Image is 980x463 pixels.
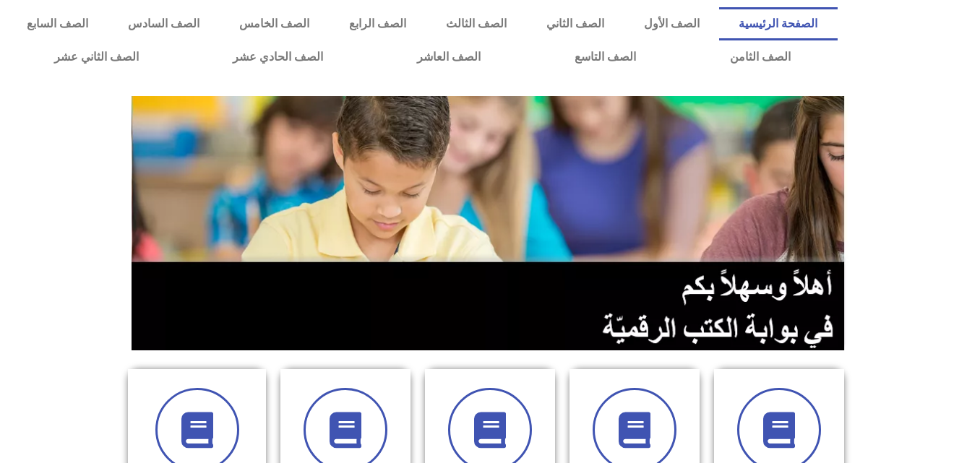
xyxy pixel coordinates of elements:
a: الصف العاشر [370,40,528,74]
a: الصف الخامس [220,7,330,40]
a: الصف الثاني عشر [7,40,186,74]
a: الصفحة الرئيسية [719,7,838,40]
a: الصف الرابع [330,7,426,40]
a: الصف السابع [7,7,108,40]
a: الصف السادس [108,7,220,40]
a: الصف الأول [624,7,719,40]
a: الصف الثامن [683,40,838,74]
a: الصف الحادي عشر [186,40,370,74]
a: الصف الثاني [526,7,624,40]
a: الصف الثالث [426,7,526,40]
a: الصف التاسع [528,40,683,74]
